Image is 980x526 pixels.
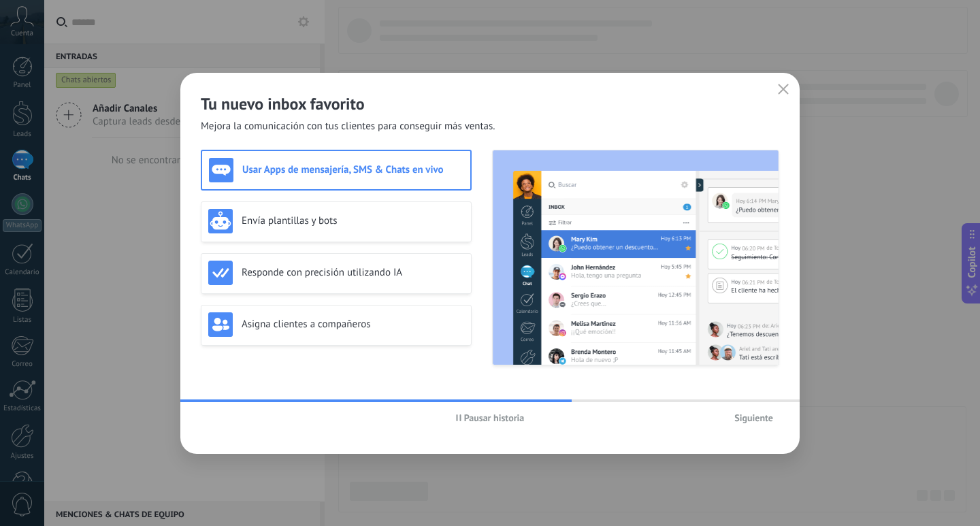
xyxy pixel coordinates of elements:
[242,163,463,176] h3: Usar Apps de mensajería, SMS & Chats en vivo
[201,120,495,133] span: Mejora la comunicación con tus clientes para conseguir más ventas.
[242,318,464,331] h3: Asigna clientes a compañeros
[201,93,779,114] h2: Tu nuevo inbox favorito
[734,413,773,423] span: Siguiente
[450,408,531,428] button: Pausar historia
[464,413,525,423] span: Pausar historia
[728,408,779,428] button: Siguiente
[242,214,464,227] h3: Envía plantillas y bots
[242,266,464,279] h3: Responde con precisión utilizando IA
